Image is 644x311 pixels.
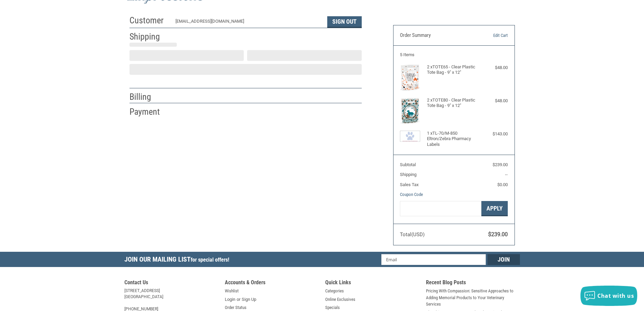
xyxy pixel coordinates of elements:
h5: Accounts & Orders [225,279,319,288]
h4: 2 x TOTE65 - Clear Plastic Tote Bag - 9" x 12" [427,64,479,75]
span: -- [505,172,508,177]
span: $239.00 [493,162,508,167]
input: Join [487,254,520,265]
h2: Customer [129,15,169,26]
h3: 5 Items [400,52,508,58]
span: Total (USD) [400,231,425,238]
span: Subtotal [400,162,416,167]
span: Sales Tax [400,182,419,187]
input: Gift Certificate or Coupon Code [400,201,481,216]
a: Order Status [225,304,246,311]
a: Edit Cart [473,32,508,39]
span: Chat with us [597,292,634,299]
h2: Payment [129,106,169,117]
a: Wishlist [225,288,239,294]
h5: Contact Us [124,279,218,288]
button: Apply [481,201,508,216]
h4: 2 x TOTE80 - Clear Plastic Tote Bag - 9" x 12" [427,97,479,109]
h5: Recent Blog Posts [426,279,520,288]
a: Coupon Code [400,192,423,197]
span: for special offers! [191,257,229,263]
span: or [233,296,244,303]
div: $143.00 [481,131,508,137]
a: Categories [325,288,344,294]
a: Login [225,296,235,303]
h5: Join Our Mailing List [124,252,233,269]
h3: Order Summary [400,32,473,39]
div: [EMAIL_ADDRESS][DOMAIN_NAME] [175,18,320,28]
h4: 1 x TL-70/M-850 Eltron/Zebra Pharmacy Labels [427,131,479,147]
input: Email [381,254,486,265]
a: Sign Up [242,296,256,303]
span: $239.00 [488,231,508,238]
h2: Shipping [129,31,169,42]
span: Shipping [400,172,416,177]
button: Chat with us [580,286,637,306]
a: Online Exclusives [325,296,355,303]
h5: Quick Links [325,279,419,288]
span: $0.00 [497,182,508,187]
h2: Billing [129,91,169,103]
a: Pricing With Compassion: Sensitive Approaches to Adding Memorial Products to Your Veterinary Serv... [426,288,520,308]
button: Sign Out [327,16,362,28]
div: $48.00 [481,97,508,104]
div: $48.00 [481,64,508,71]
a: Specials [325,304,340,311]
